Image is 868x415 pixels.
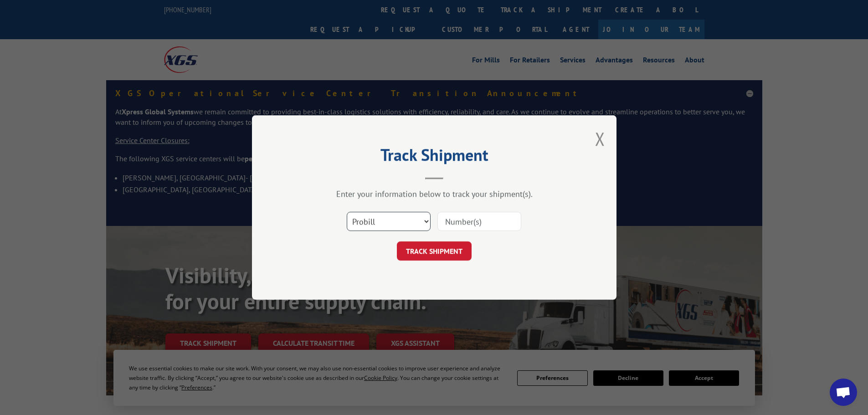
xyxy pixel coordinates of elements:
[595,127,605,151] button: Close modal
[298,149,571,166] h2: Track Shipment
[298,189,571,199] div: Enter your information below to track your shipment(s).
[437,212,521,231] input: Number(s)
[830,379,857,406] a: Open chat
[397,241,472,261] button: TRACK SHIPMENT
